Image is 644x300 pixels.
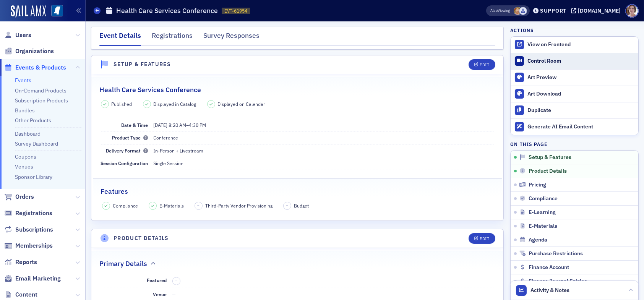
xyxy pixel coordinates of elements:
[4,193,34,201] a: Orders
[15,163,33,170] a: Venues
[15,274,61,283] span: Email Marketing
[15,193,34,201] span: Orders
[4,31,31,39] a: Users
[114,234,169,242] h4: Product Details
[511,102,638,118] button: Duplicate
[469,59,495,70] button: Edit
[4,209,52,217] a: Registrations
[198,203,200,208] span: –
[4,258,37,266] a: Reports
[11,5,46,18] a: SailAMX
[514,7,522,15] span: Ellen Vaughn
[205,202,273,209] span: Third-Party Vendor Provisioning
[189,122,206,128] time: 4:30 PM
[175,278,177,284] span: –
[15,117,51,124] a: Other Products
[510,27,534,34] h4: Actions
[15,77,31,84] a: Events
[529,209,556,216] span: E-Learning
[511,69,638,86] a: Art Preview
[4,242,53,250] a: Memberships
[4,290,37,299] a: Content
[15,209,52,217] span: Registrations
[529,278,587,285] span: Finance Journal Entries
[529,195,558,202] span: Compliance
[15,31,31,39] span: Users
[114,60,171,68] h4: Setup & Features
[116,6,218,15] h1: Health Care Services Conference
[154,122,206,128] span: –
[490,8,498,13] div: Also
[154,135,178,141] span: Conference
[15,107,35,114] a: Bundles
[529,223,557,230] span: E-Materials
[15,63,66,72] span: Events & Products
[625,4,639,18] span: Profile
[529,237,547,243] span: Agenda
[527,123,634,130] div: Generate AI Email Content
[4,225,53,234] a: Subscriptions
[172,291,176,297] span: —
[99,259,147,269] h2: Primary Details
[203,31,260,45] div: Survey Responses
[99,85,201,95] h2: Health Care Services Conference
[469,233,495,244] button: Edit
[519,7,527,15] span: MSCPA Conference
[218,101,266,107] span: Displayed on Calendar
[529,250,583,257] span: Purchase Restrictions
[159,202,184,209] span: E-Materials
[99,31,141,46] div: Event Details
[101,186,128,196] h2: Features
[51,5,63,17] img: SailAMX
[15,153,36,160] a: Coupons
[46,5,63,18] a: View Homepage
[15,290,37,299] span: Content
[527,41,634,48] div: View on Frontend
[527,107,634,114] div: Duplicate
[540,7,566,14] div: Support
[15,97,68,104] a: Subscription Products
[15,242,53,250] span: Memberships
[511,118,638,135] button: Generate AI Email Content
[15,258,37,266] span: Reports
[15,140,58,147] a: Survey Dashboard
[122,122,148,128] span: Date & Time
[480,237,489,241] div: Edit
[154,122,168,128] span: [DATE]
[529,264,569,271] span: Finance Account
[527,74,634,81] div: Art Preview
[169,122,187,128] time: 8:20 AM
[527,91,634,97] div: Art Download
[154,148,204,154] span: In-Person + Livestream
[153,291,167,297] span: Venue
[106,148,148,154] span: Delivery Format
[529,154,571,161] span: Setup & Features
[152,31,193,45] div: Registrations
[529,168,567,175] span: Product Details
[113,202,138,209] span: Compliance
[571,8,623,13] button: [DOMAIN_NAME]
[112,101,132,107] span: Published
[511,86,638,102] a: Art Download
[578,7,621,14] div: [DOMAIN_NAME]
[112,135,148,141] span: Product Type
[154,101,196,107] span: Displayed in Catalog
[101,160,148,166] span: Session Configuration
[15,47,54,55] span: Organizations
[4,274,61,283] a: Email Marketing
[480,63,489,67] div: Edit
[510,141,639,148] h4: On this page
[490,8,510,13] span: Viewing
[511,53,638,69] a: Control Room
[4,47,54,55] a: Organizations
[224,8,247,14] span: EVT-61954
[511,37,638,53] a: View on Frontend
[15,130,41,137] a: Dashboard
[15,174,52,180] a: Sponsor Library
[4,63,66,72] a: Events & Products
[531,286,570,294] span: Activity & Notes
[15,87,67,94] a: On-Demand Products
[147,277,167,283] span: Featured
[529,182,546,188] span: Pricing
[294,202,309,209] span: Budget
